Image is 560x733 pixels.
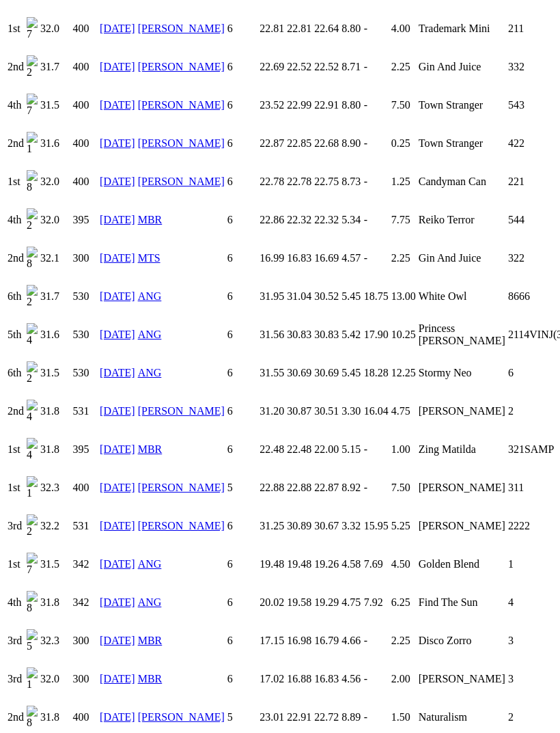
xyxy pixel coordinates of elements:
a: MBR [138,214,163,225]
a: [DATE] [100,252,135,264]
td: 31.6 [40,125,71,162]
td: 22.64 [313,10,339,47]
td: 4.00 [391,10,417,47]
td: 30.87 [286,393,312,430]
td: Gin And Juice [418,49,506,85]
td: 1st [7,10,25,47]
td: 20.02 [259,584,285,621]
td: Candyman Can [418,163,506,200]
td: 0.25 [391,125,417,162]
td: 400 [72,163,98,200]
td: 22.48 [286,431,312,468]
td: 32.1 [40,240,71,277]
td: 31.55 [259,355,285,391]
td: 6 [227,508,258,544]
a: [DATE] [100,596,135,608]
td: 15.95 [363,508,389,544]
td: 31.8 [40,393,71,430]
td: 7.69 [363,546,389,583]
td: 32.0 [40,202,71,238]
td: - [363,202,389,238]
a: [PERSON_NAME] [138,405,225,417]
img: 5 [27,629,38,652]
td: 12.25 [391,355,417,391]
a: [DATE] [100,99,135,111]
td: 5.45 [341,278,361,315]
a: [DATE] [100,405,135,417]
td: 32.0 [40,163,71,200]
a: [DATE] [100,137,135,149]
td: 22.99 [286,87,312,124]
td: 22.00 [313,431,339,468]
td: Disco Zorro [418,622,506,659]
td: 395 [72,202,98,238]
td: 32.0 [40,661,71,697]
a: [DATE] [100,520,135,531]
td: Zing Matilda [418,431,506,468]
td: 19.58 [286,584,312,621]
a: [DATE] [100,176,135,187]
img: 4 [27,400,38,423]
a: MBR [138,443,163,455]
td: 3.32 [341,508,361,544]
td: 22.69 [259,49,285,85]
td: 22.52 [313,49,339,85]
td: 1st [7,469,25,506]
a: [PERSON_NAME] [138,711,225,723]
td: [PERSON_NAME] [418,661,506,697]
td: 13.00 [391,278,417,315]
td: - [363,431,389,468]
td: 5.15 [341,431,361,468]
td: - [363,125,389,162]
td: Princess [PERSON_NAME] [418,316,506,353]
td: 31.8 [40,431,71,468]
a: MBR [138,673,163,684]
td: 6 [227,87,258,124]
td: 22.91 [313,87,339,124]
a: [DATE] [100,482,135,493]
td: 4th [7,584,25,621]
td: 4.56 [341,661,361,697]
td: 17.15 [259,622,285,659]
td: 16.79 [313,622,339,659]
img: 2 [27,361,38,385]
td: 32.3 [40,469,71,506]
img: 1 [27,476,38,499]
td: 7.75 [391,202,417,238]
td: 22.75 [313,163,339,200]
td: 18.75 [363,278,389,315]
td: - [363,469,389,506]
a: [DATE] [100,290,135,302]
td: 531 [72,393,98,430]
td: 6 [227,240,258,277]
td: - [363,10,389,47]
td: White Owl [418,278,506,315]
td: 22.81 [259,10,285,47]
td: 4.58 [341,546,361,583]
td: 1.25 [391,163,417,200]
td: 22.52 [286,49,312,85]
td: 2.00 [391,661,417,697]
td: 22.88 [286,469,312,506]
td: 1st [7,163,25,200]
td: Gin And Juice [418,240,506,277]
a: ANG [138,329,162,340]
td: 2.25 [391,49,417,85]
td: 400 [72,49,98,85]
td: 6 [227,584,258,621]
td: 19.26 [313,546,339,583]
td: 5.25 [391,508,417,544]
td: 1st [7,431,25,468]
td: - [363,240,389,277]
img: 4 [27,323,38,346]
td: 22.78 [259,163,285,200]
td: - [363,622,389,659]
a: [PERSON_NAME] [138,482,225,493]
td: 6 [227,661,258,697]
a: [DATE] [100,558,135,570]
td: 31.56 [259,316,285,353]
td: 4th [7,87,25,124]
a: [DATE] [100,329,135,340]
a: [DATE] [100,673,135,684]
img: 7 [27,17,38,40]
